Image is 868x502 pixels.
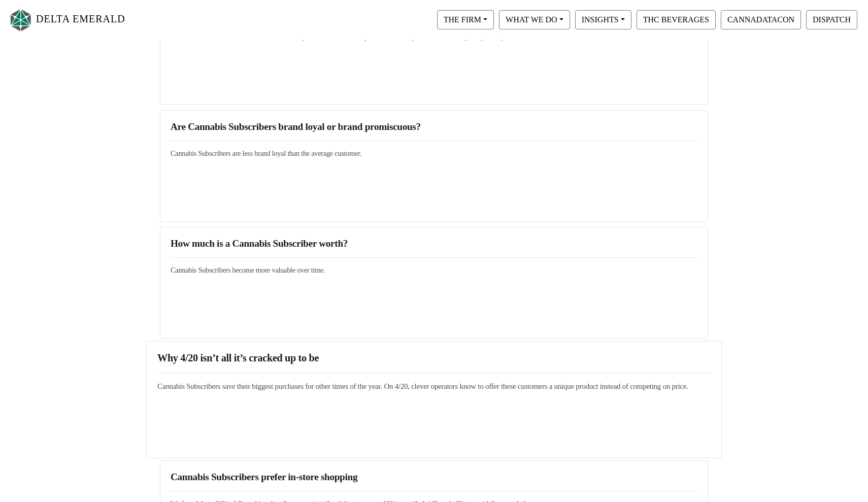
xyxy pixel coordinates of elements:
[721,10,801,29] button: CANNADATACON
[637,10,716,29] button: THC BEVERAGES
[171,266,697,275] h5: Cannabis Subscribers become more valuable over time.
[157,352,711,364] h3: Why 4/20 isn’t all it’s cracked up to be
[171,121,697,158] a: Are Cannabis Subscribers brand loyal or brand promiscuous?Cannabis Subscribers are less brand loy...
[499,10,570,29] button: WHAT WE DO
[718,15,804,23] a: CANNADATACON
[437,10,494,29] button: THE FIRM
[171,149,697,158] h5: Cannabis Subscribers are less brand loyal than the average customer.
[157,382,711,391] h5: Cannabis Subscribers save their biggest purchases for other times of the year. On 4/20, clever op...
[634,15,718,23] a: THC BEVERAGES
[171,238,697,249] h3: How much is a Cannabis Subscriber worth?
[171,471,697,483] h3: Cannabis Subscribers prefer in-store shopping
[171,238,697,275] a: How much is a Cannabis Subscriber worth?Cannabis Subscribers become more valuable over time.
[575,10,631,29] button: INSIGHTS
[157,352,711,391] a: Why 4/20 isn’t all it’s cracked up to beCannabis Subscribers save their biggest purchases for oth...
[171,121,697,132] h3: Are Cannabis Subscribers brand loyal or brand promiscuous?
[8,7,34,34] img: Logo
[804,15,860,23] a: DISPATCH
[8,4,125,36] a: DELTA EMERALD
[806,10,857,29] button: DISPATCH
